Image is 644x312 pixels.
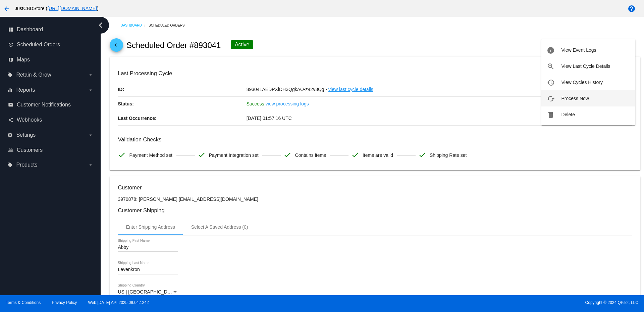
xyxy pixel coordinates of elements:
mat-icon: delete [547,111,555,119]
span: View Cycles History [561,80,602,85]
span: View Event Logs [561,47,596,53]
span: Delete [561,112,575,117]
mat-icon: info [547,46,555,54]
mat-icon: zoom_in [547,62,555,71]
span: View Last Cycle Details [561,63,610,69]
mat-icon: history [547,79,555,87]
span: Process Now [561,96,589,101]
mat-icon: cached [547,95,555,103]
